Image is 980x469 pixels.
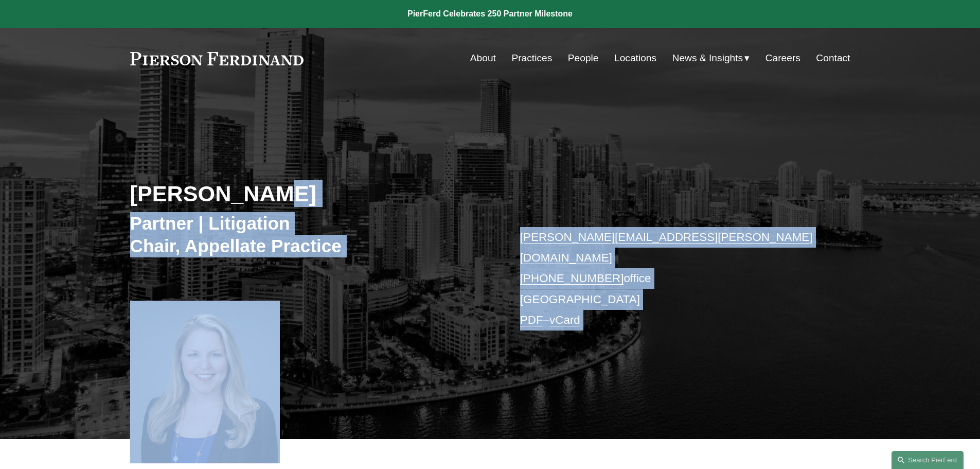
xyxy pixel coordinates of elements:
[672,49,743,67] span: News & Insights
[130,180,490,207] h2: [PERSON_NAME]
[568,48,599,68] a: People
[520,272,624,285] a: [PHONE_NUMBER]
[470,48,496,68] a: About
[130,212,490,257] h3: Partner | Litigation Chair, Appellate Practice
[614,48,656,68] a: Locations
[549,314,580,326] a: vCard
[892,451,964,469] a: Search this site
[520,314,543,326] a: PDF
[511,48,552,68] a: Practices
[520,231,813,264] a: [PERSON_NAME][EMAIL_ADDRESS][PERSON_NAME][DOMAIN_NAME]
[672,48,750,68] a: folder dropdown
[765,48,800,68] a: Careers
[816,48,850,68] a: Contact
[520,227,820,331] p: office [GEOGRAPHIC_DATA] –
